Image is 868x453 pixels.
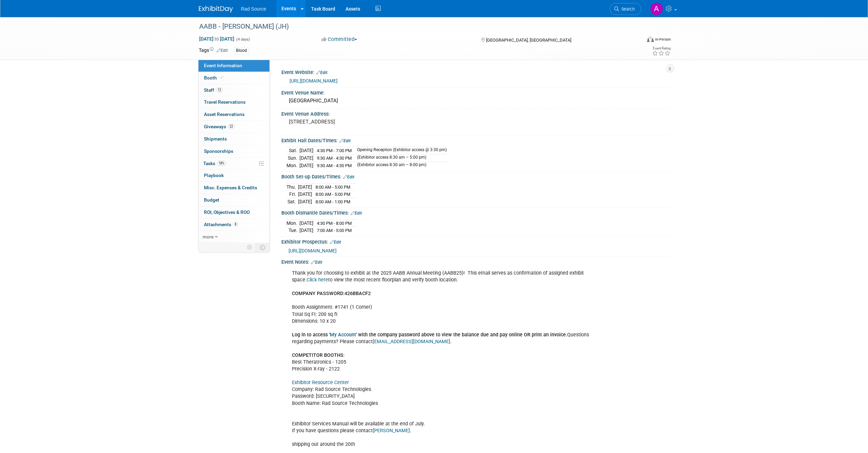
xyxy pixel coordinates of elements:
[244,243,256,252] td: Personalize Event Tab Strip
[292,291,344,296] b: COMPANY PASSWORD:
[286,155,299,162] td: Sun.
[198,60,269,72] a: Event Information
[204,197,219,203] span: Budget
[204,124,235,129] span: Giveaways
[373,339,450,345] a: [EMAIL_ADDRESS][DOMAIN_NAME]
[290,78,338,84] a: [URL][DOMAIN_NAME]
[234,47,249,54] div: Blood
[241,6,266,12] span: Rad Source
[203,161,226,166] span: Tasks
[198,84,269,96] a: Staff12
[286,198,298,205] td: Sat.
[315,199,350,204] span: 8:00 AM - 1:00 PM
[339,138,351,143] a: Edit
[199,6,233,13] img: ExhibitDay
[198,72,269,84] a: Booth
[199,36,235,42] span: [DATE] [DATE]
[292,380,349,385] a: Exhibitor Resource Center
[316,70,327,75] a: Edit
[204,136,227,142] span: Shipments
[255,243,269,252] td: Toggle Event Tabs
[317,221,352,226] span: 4:30 PM - 8:00 PM
[317,148,352,153] span: 4:30 PM - 7:00 PM
[319,36,360,43] button: Committed
[299,227,313,234] td: [DATE]
[299,162,313,169] td: [DATE]
[307,277,328,283] a: Click here
[198,194,269,206] a: Budget
[203,234,214,239] span: more
[311,260,322,265] a: Edit
[214,36,220,42] span: to
[289,248,337,253] a: [URL][DOMAIN_NAME]
[198,96,269,108] a: Travel Reservations
[281,208,670,217] div: Booth Dismantle Dates/Times:
[220,76,223,79] i: Booth reservation complete
[299,219,313,227] td: [DATE]
[281,135,670,144] div: Exhibit Hall Dates/Times:
[344,291,371,296] b: 426BBACF2
[298,191,312,198] td: [DATE]
[198,121,269,133] a: Giveaways22
[197,20,631,33] div: AABB - [PERSON_NAME] (JH)
[204,209,250,215] span: ROI, Objectives & ROO
[199,47,228,55] td: Tags
[287,266,594,451] div: Thank you for choosing to exhibit at the 2025 AABB Annual Meeting (AABB25)! This email serves as ...
[198,182,269,194] a: Misc. Expenses & Credits
[281,88,670,96] div: Event Venue Name:
[281,237,670,246] div: Exhibitor Prospectus:
[315,192,350,197] span: 8:00 AM - 5:00 PM
[317,163,352,168] span: 9:30 AM - 4:30 PM
[217,48,228,53] a: Edit
[198,170,269,181] a: Playbook
[281,67,670,76] div: Event Website:
[204,75,225,81] span: Booth
[228,124,235,129] span: 22
[204,148,233,154] span: Sponsorships
[299,155,313,162] td: [DATE]
[198,145,269,157] a: Sponsorships
[655,37,671,42] div: In-Person
[343,175,354,179] a: Edit
[650,2,663,15] img: Armando Arellano
[286,162,299,169] td: Mon.
[198,231,269,243] a: more
[351,211,362,216] a: Edit
[373,428,410,434] a: [PERSON_NAME]
[216,87,223,92] span: 12
[204,222,238,227] span: Attachments
[198,206,269,218] a: ROI, Objectives & ROO
[647,36,654,42] img: Format-Inperson.png
[315,185,350,190] span: 8:00 AM - 5:00 PM
[204,63,242,68] span: Event Information
[204,112,245,117] span: Asset Reservations
[236,37,250,42] span: (4 days)
[298,198,312,205] td: [DATE]
[233,222,238,227] span: 8
[619,6,635,12] span: Search
[204,87,223,93] span: Staff
[204,173,224,178] span: Playbook
[330,240,341,245] a: Edit
[281,172,670,180] div: Booth Set-up Dates/Times:
[299,147,313,155] td: [DATE]
[204,185,257,190] span: Misc. Expenses & Credits
[317,156,352,161] span: 9:30 AM - 4:30 PM
[281,109,670,117] div: Event Venue Address:
[652,47,671,50] div: Event Rating
[353,162,447,169] td: (Exhibitor access 8:30 am – 8:00 pm)
[289,119,436,125] pre: [STREET_ADDRESS]
[292,332,567,338] b: Log in to access ' ' with the company password above to view the balance due and pay online OR pr...
[317,228,352,233] span: 7:00 AM - 5:00 PM
[286,191,298,198] td: Fri.
[198,158,269,170] a: Tasks18%
[324,352,343,358] b: BOOTHS
[198,108,269,120] a: Asset Reservations
[198,133,269,145] a: Shipments
[330,332,356,338] a: My Account
[601,35,671,46] div: Event Format
[486,38,571,43] span: [GEOGRAPHIC_DATA], [GEOGRAPHIC_DATA]
[610,3,641,15] a: Search
[281,257,670,266] div: Event Notes:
